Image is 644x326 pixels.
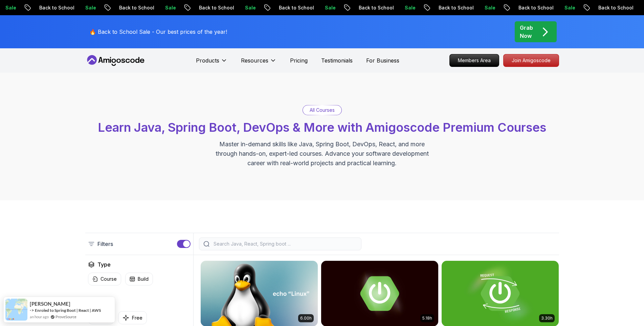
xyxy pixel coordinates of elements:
[160,4,181,11] p: Sale
[399,4,421,11] p: Sale
[101,276,117,282] p: Course
[114,4,160,11] p: Back to School
[520,24,533,40] p: Grab Now
[30,314,49,320] span: an hour ago
[300,316,312,321] p: 6.00h
[504,54,559,67] p: Join Amigoscode
[240,4,261,11] p: Sale
[208,140,436,168] p: Master in-demand skills like Java, Spring Boot, DevOps, React, and more through hands-on, expert-...
[30,301,70,307] span: [PERSON_NAME]
[479,4,501,11] p: Sale
[503,54,559,67] a: Join Amigoscode
[513,4,559,11] p: Back to School
[138,276,149,282] p: Build
[241,56,276,70] button: Resources
[319,4,341,11] p: Sale
[97,260,111,269] h2: Type
[89,28,227,36] p: 🔥 Back to School Sale - Our best prices of the year!
[353,4,399,11] p: Back to School
[194,4,240,11] p: Back to School
[55,314,76,320] a: ProveSource
[118,311,147,324] button: Free
[196,56,219,65] p: Products
[541,316,553,321] p: 3.30h
[450,54,499,67] p: Members Area
[310,107,335,114] p: All Courses
[88,273,121,285] button: Course
[132,315,142,321] p: Free
[433,4,479,11] p: Back to School
[273,4,319,11] p: Back to School
[5,299,27,321] img: provesource social proof notification image
[321,56,353,65] a: Testimonials
[422,316,432,321] p: 5.18h
[593,4,639,11] p: Back to School
[97,240,113,248] p: Filters
[98,120,546,135] span: Learn Java, Spring Boot, DevOps & More with Amigoscode Premium Courses
[559,4,581,11] p: Sale
[196,56,227,70] button: Products
[366,56,399,65] a: For Business
[212,241,357,247] input: Search Java, React, Spring boot ...
[449,54,499,67] a: Members Area
[30,307,34,313] span: ->
[35,308,101,313] a: Enroled to Spring Boot | React | AWS
[80,4,102,11] p: Sale
[125,273,153,285] button: Build
[290,56,308,65] a: Pricing
[34,4,80,11] p: Back to School
[241,56,268,65] p: Resources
